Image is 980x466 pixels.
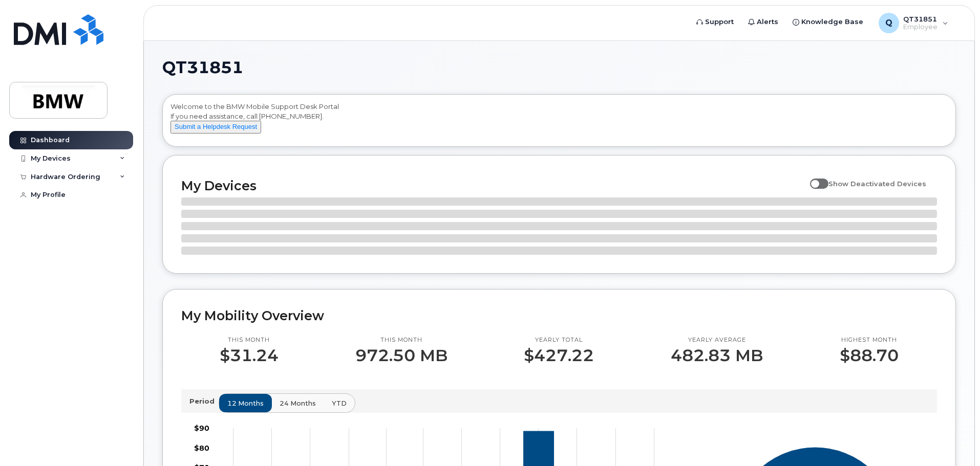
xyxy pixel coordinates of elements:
[220,346,279,365] p: $31.24
[171,121,261,134] button: Submit a Helpdesk Request
[220,336,279,344] p: This month
[671,336,763,344] p: Yearly average
[840,346,899,365] p: $88.70
[524,336,594,344] p: Yearly total
[171,102,948,143] div: Welcome to the BMW Mobile Support Desk Portal If you need assistance, call [PHONE_NUMBER].
[828,180,926,188] span: Show Deactivated Devices
[171,122,261,130] a: Submit a Helpdesk Request
[280,398,316,408] span: 24 months
[194,424,209,433] tspan: $90
[524,346,594,365] p: $427.22
[935,421,972,458] iframe: Messenger Launcher
[162,60,243,75] span: QT31851
[181,178,805,193] h2: My Devices
[189,396,219,406] p: Period
[194,443,209,453] tspan: $80
[355,336,448,344] p: This month
[332,398,347,408] span: YTD
[840,336,899,344] p: Highest month
[671,346,763,365] p: 482.83 MB
[355,346,448,365] p: 972.50 MB
[810,174,818,182] input: Show Deactivated Devices
[181,308,937,323] h2: My Mobility Overview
